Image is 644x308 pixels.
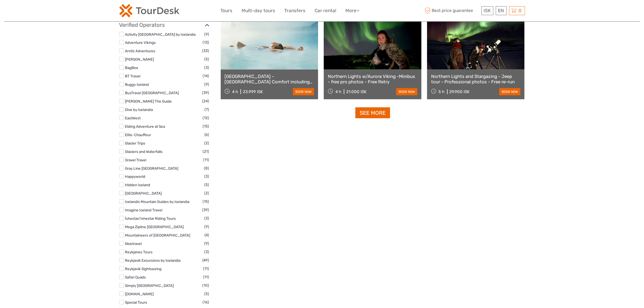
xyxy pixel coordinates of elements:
[203,266,209,272] span: (11)
[346,7,360,15] a: More
[204,190,209,196] span: (2)
[125,275,146,279] a: Safari Quads
[125,32,196,37] a: Activity [GEOGRAPHIC_DATA] by Icelandia
[125,283,174,288] a: Simply [GEOGRAPHIC_DATA]
[203,123,209,129] span: (15)
[204,81,209,87] span: (9)
[125,225,184,229] a: Mega Zipline [GEOGRAPHIC_DATA]
[125,107,153,112] a: Dive by Icelandia
[125,49,156,53] a: Arctic Adventures
[439,89,445,94] span: 5 h
[125,74,141,78] a: BT Travel
[125,208,163,212] a: Imagine Iceland Travel
[125,292,154,296] a: [DOMAIN_NAME]
[203,148,209,155] span: (21)
[202,207,209,213] span: (39)
[346,89,366,94] div: 21.000 ISK
[328,74,417,85] a: Northern Lights w/Aurora Viking -Minibus - free pro photos - Free Retry
[8,9,61,14] p: We're away right now. Please check back later!
[204,140,209,146] span: (2)
[203,274,209,280] span: (11)
[204,173,209,179] span: (3)
[203,157,209,163] span: (11)
[125,91,179,95] a: BusTravel [GEOGRAPHIC_DATA]
[204,64,209,71] span: (3)
[125,250,153,254] a: Reykjanes Tours
[499,88,520,95] a: book now
[125,300,147,304] a: Special Tours
[355,107,390,119] a: See more
[205,232,209,238] span: (4)
[242,7,275,15] a: Multi-day tours
[204,240,209,247] span: (9)
[62,8,69,15] button: Open LiveChat chat widget
[204,31,209,37] span: (9)
[125,241,142,246] a: Nicetravel
[203,73,209,79] span: (14)
[125,166,179,171] a: Gray Line [GEOGRAPHIC_DATA]
[431,74,521,85] a: Northern Lights and Stargazing - Jeep tour - Professional photos - Free re-run
[204,224,209,230] span: (9)
[125,158,147,162] a: Gravel Travel
[125,149,163,154] a: Glaciers and Waterfalls
[203,257,209,263] span: (49)
[204,182,209,188] span: (5)
[202,48,209,54] span: (33)
[125,99,172,103] a: [PERSON_NAME] The Guide
[119,4,179,17] img: 120-15d4194f-c635-41b9-a512-a3cb382bfb57_logo_small.png
[484,8,491,13] span: ISK
[202,90,209,96] span: (39)
[203,299,209,305] span: (16)
[225,74,314,85] a: [GEOGRAPHIC_DATA] - [GEOGRAPHIC_DATA] Comfort including admission
[125,216,176,221] a: Íshestar/Ishestar Riding Tours
[202,98,209,104] span: (24)
[205,106,209,113] span: (7)
[221,7,233,15] a: Tours
[125,267,162,271] a: Reykjavik Sightseeing
[203,282,209,289] span: (10)
[204,56,209,62] span: (5)
[315,7,336,15] a: Car rental
[204,291,209,297] span: (5)
[204,215,209,221] span: (3)
[125,116,141,120] a: EastWest
[204,249,209,255] span: (3)
[335,89,341,94] span: 4 h
[424,6,480,15] span: Best price guarantee
[119,22,209,28] h3: Verified Operators
[204,165,209,171] span: (8)
[232,89,238,94] span: 4 h
[285,7,306,15] a: Transfers
[205,132,209,138] span: (6)
[125,124,165,129] a: Elding Adventure at Sea
[125,133,151,137] a: Elite-Chauffeur
[125,191,162,195] a: [GEOGRAPHIC_DATA]
[125,199,190,204] a: Icelandic Mountain Guides by Icelandia
[125,82,149,87] a: Buggy Iceland
[396,88,417,95] a: book now
[243,89,263,94] div: 23.999 ISK
[125,183,150,187] a: Hidden Iceland
[125,65,138,70] a: BagBee
[125,57,154,61] a: [PERSON_NAME]
[496,6,507,15] div: EN
[125,174,146,179] a: Happyworld
[125,258,181,263] a: Reykjavik Excursions by Icelandia
[203,198,209,205] span: (15)
[125,141,146,145] a: Glacier Trips
[293,88,314,95] a: book now
[203,115,209,121] span: (12)
[203,39,209,45] span: (13)
[518,8,523,13] span: 0
[125,40,156,45] a: Adventure Vikings
[450,89,470,94] div: 29.900 ISK
[125,233,190,237] a: Mountaineers of [GEOGRAPHIC_DATA]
